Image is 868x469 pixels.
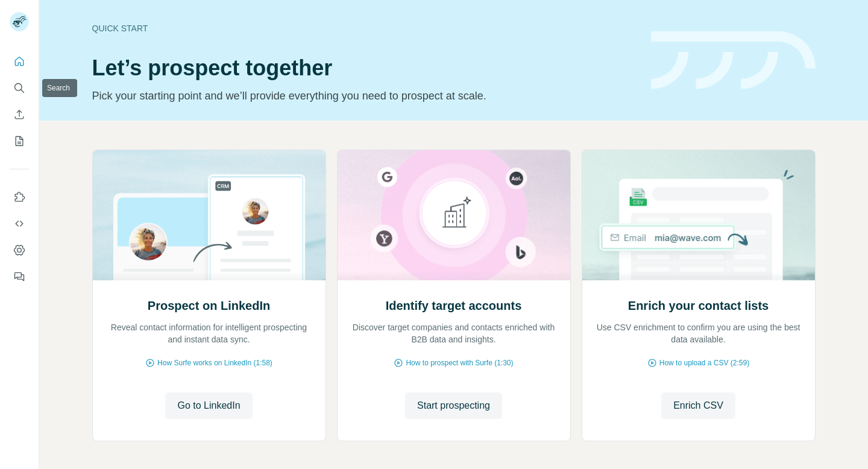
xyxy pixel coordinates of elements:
[350,321,558,345] p: Discover target companies and contacts enriched with B2B data and insights.
[10,104,29,125] button: Enrich CSV
[659,357,749,368] span: How to upload a CSV (2:59)
[105,321,313,345] p: Reveal contact information for intelligent prospecting and instant data sync.
[10,239,29,261] button: Dashboard
[337,150,571,280] img: Identify target accounts
[386,297,522,314] h2: Identify target accounts
[92,150,326,280] img: Prospect on LinkedIn
[594,321,803,345] p: Use CSV enrichment to confirm you are using the best data available.
[92,56,637,80] h1: Let’s prospect together
[92,22,637,34] div: Quick start
[10,266,29,288] button: Feedback
[157,357,272,368] span: How Surfe works on LinkedIn (1:58)
[651,31,816,90] img: banner
[10,213,29,234] button: Use Surfe API
[10,130,29,152] button: My lists
[582,150,816,280] img: Enrich your contact lists
[10,186,29,208] button: Use Surfe on LinkedIn
[405,392,502,419] button: Start prospecting
[406,357,513,368] span: How to prospect with Surfe (1:30)
[673,398,723,413] span: Enrich CSV
[165,392,252,419] button: Go to LinkedIn
[10,77,29,99] button: Search
[10,51,29,72] button: Quick start
[148,297,270,314] h2: Prospect on LinkedIn
[92,87,637,104] p: Pick your starting point and we’ll provide everything you need to prospect at scale.
[661,392,735,419] button: Enrich CSV
[417,398,490,413] span: Start prospecting
[628,297,769,314] h2: Enrich your contact lists
[177,398,240,413] span: Go to LinkedIn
